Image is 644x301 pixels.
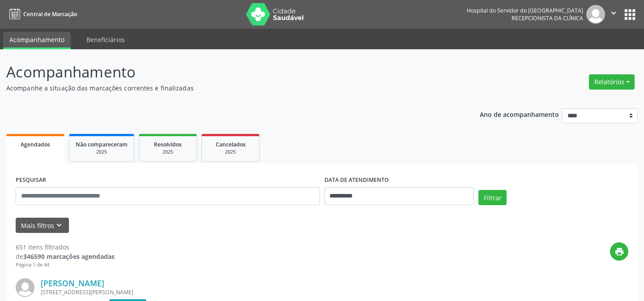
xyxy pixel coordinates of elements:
[512,14,583,22] span: Recepcionista da clínica
[208,149,253,155] div: 2025
[467,7,583,14] div: Hospital do Servidor do [GEOGRAPHIC_DATA]
[16,173,46,187] label: PESQUISAR
[586,5,605,24] img: img
[145,149,190,155] div: 2025
[478,190,507,205] button: Filtrar
[622,7,638,22] button: apps
[76,149,128,155] div: 2025
[16,252,115,261] div: de
[23,252,115,261] strong: 346590 marcações agendadas
[216,141,246,148] span: Cancelados
[6,61,448,83] p: Acompanhamento
[324,173,389,187] label: DATA DE ATENDIMENTO
[610,242,628,261] button: print
[41,288,494,296] div: [STREET_ADDRESS][PERSON_NAME]
[3,32,71,49] a: Acompanhamento
[6,83,448,93] p: Acompanhe a situação das marcações correntes e finalizadas
[6,7,77,21] a: Central de Marcação
[605,5,622,24] button: 
[609,8,618,18] i: 
[41,278,104,288] a: [PERSON_NAME]
[76,141,128,148] span: Não compareceram
[80,32,131,47] a: Beneficiários
[480,108,559,120] p: Ano de acompanhamento
[16,242,115,252] div: 651 itens filtrados
[16,218,69,233] button: Mais filtroskeyboard_arrow_down
[154,141,182,148] span: Resolvidos
[21,141,50,148] span: Agendados
[589,74,635,90] button: Relatórios
[16,261,115,269] div: Página 1 de 44
[23,10,77,18] span: Central de Marcação
[614,247,624,257] i: print
[16,278,34,297] img: img
[54,220,64,230] i: keyboard_arrow_down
